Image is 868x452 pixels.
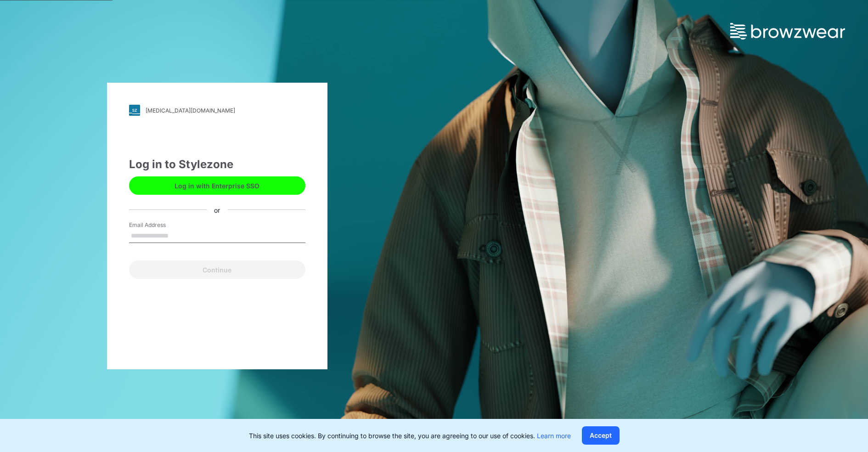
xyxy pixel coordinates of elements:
button: Log in with Enterprise SSO [129,176,305,195]
label: Email Address [129,221,193,229]
a: Learn more [537,432,571,440]
img: svg+xml;base64,PHN2ZyB3aWR0aD0iMjgiIGhlaWdodD0iMjgiIHZpZXdCb3g9IjAgMCAyOCAyOCIgZmlsbD0ibm9uZSIgeG... [129,105,140,116]
p: This site uses cookies. By continuing to browse the site, you are agreeing to our use of cookies. [249,431,571,441]
div: Log in to Stylezone [129,156,305,173]
a: [MEDICAL_DATA][DOMAIN_NAME] [129,105,305,116]
button: Accept [582,426,620,445]
div: [MEDICAL_DATA][DOMAIN_NAME] [146,107,235,114]
div: or [207,205,227,215]
img: browzwear-logo.73288ffb.svg [730,23,845,40]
